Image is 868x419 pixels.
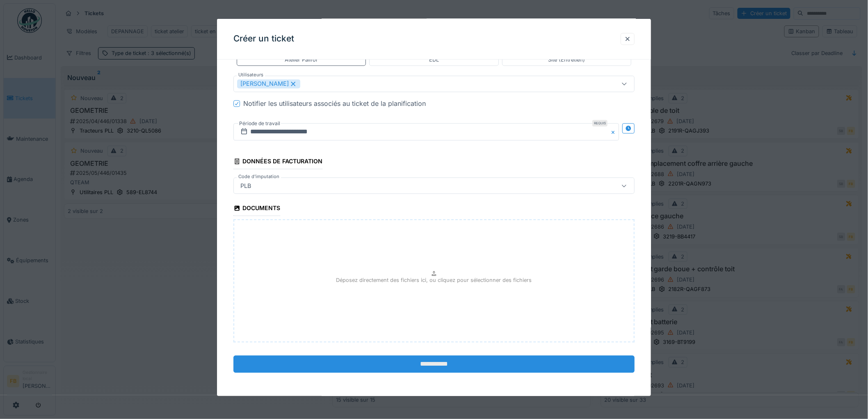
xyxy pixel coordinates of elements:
div: PLB [237,181,254,190]
p: Déposez directement des fichiers ici, ou cliquez pour sélectionner des fichiers [336,277,532,284]
div: Atelier Palifor [285,56,318,64]
div: [PERSON_NAME] [237,80,300,89]
label: Code d'imputation [237,174,281,181]
h3: Créer un ticket [233,34,294,44]
label: Période de travail [238,119,281,128]
button: Close [610,124,619,141]
div: Données de facturation [233,156,322,169]
div: EDL [429,56,439,64]
label: Utilisateurs [237,72,265,79]
div: Requis [592,120,608,127]
div: Site (Entretien) [548,56,585,64]
div: Notifier les utilisateurs associés au ticket de la planification [243,99,426,109]
div: Documents [233,202,280,216]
